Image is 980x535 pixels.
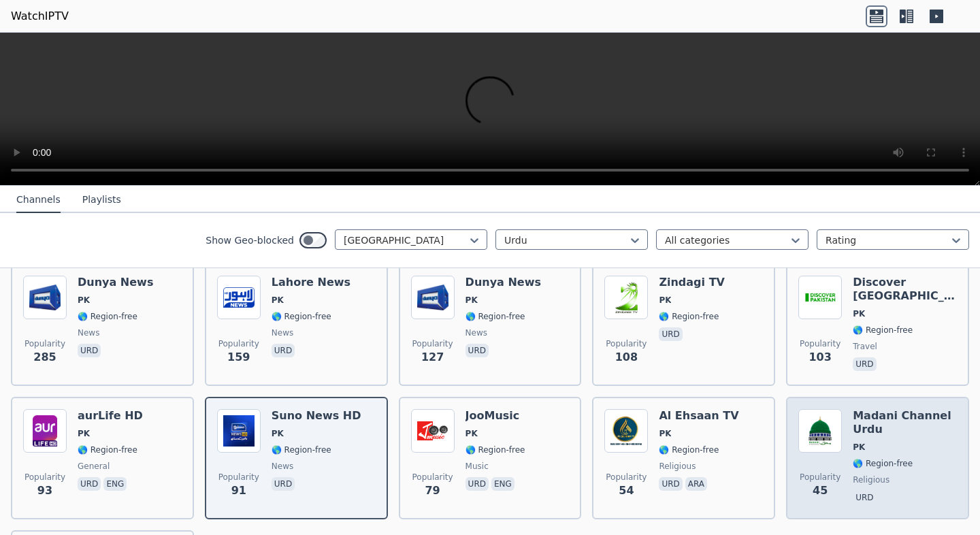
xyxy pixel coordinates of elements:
[465,477,489,491] p: urd
[853,474,889,485] span: religious
[659,327,682,341] p: urd
[78,461,110,472] span: general
[659,444,719,455] span: 🌎 Region-free
[659,311,719,322] span: 🌎 Region-free
[103,477,127,491] p: eng
[218,472,259,483] span: Popularity
[272,327,293,338] span: news
[659,461,696,472] span: religious
[272,295,284,306] span: PK
[78,327,99,338] span: news
[78,409,143,423] h6: aurLife HD
[659,428,671,439] span: PK
[217,409,261,453] img: Suno News HD
[425,483,440,499] span: 79
[853,341,877,352] span: travel
[465,311,525,322] span: 🌎 Region-free
[227,349,250,366] span: 159
[412,338,453,349] span: Popularity
[33,349,56,366] span: 285
[465,327,487,338] span: news
[465,444,525,455] span: 🌎 Region-free
[231,483,246,499] span: 91
[813,483,828,499] span: 45
[606,472,647,483] span: Popularity
[853,458,913,469] span: 🌎 Region-free
[465,295,478,306] span: PK
[853,409,957,436] h6: Madani Channel Urdu
[78,311,137,322] span: 🌎 Region-free
[411,276,455,319] img: Dunya News
[685,477,707,491] p: ara
[37,483,52,499] span: 93
[24,472,65,483] span: Popularity
[78,344,101,357] p: urd
[272,428,284,439] span: PK
[465,461,489,472] span: music
[272,311,331,322] span: 🌎 Region-free
[853,308,865,319] span: PK
[78,276,153,289] h6: Dunya News
[272,461,293,472] span: news
[798,276,842,319] img: Discover Pakistan
[272,409,361,423] h6: Suno News HD
[853,276,957,303] h6: Discover [GEOGRAPHIC_DATA]
[604,409,648,453] img: Al Ehsaan TV
[78,444,137,455] span: 🌎 Region-free
[615,349,638,366] span: 108
[411,409,455,453] img: JooMusic
[800,472,840,483] span: Popularity
[465,409,525,423] h6: JooMusic
[78,477,101,491] p: urd
[272,344,295,357] p: urd
[606,338,647,349] span: Popularity
[659,477,682,491] p: urd
[272,276,350,289] h6: Lahore News
[853,325,913,336] span: 🌎 Region-free
[659,295,671,306] span: PK
[412,472,453,483] span: Popularity
[217,276,261,319] img: Lahore News
[491,477,514,491] p: eng
[465,344,489,357] p: urd
[16,187,61,213] button: Channels
[11,8,69,25] a: WatchIPTV
[659,276,725,289] h6: Zindagi TV
[78,428,90,439] span: PK
[421,349,444,366] span: 127
[800,338,840,349] span: Popularity
[853,491,876,504] p: urd
[619,483,634,499] span: 54
[272,444,331,455] span: 🌎 Region-free
[206,233,294,247] label: Show Geo-blocked
[853,442,865,453] span: PK
[82,187,121,213] button: Playlists
[23,276,67,319] img: Dunya News
[272,477,295,491] p: urd
[218,338,259,349] span: Popularity
[798,409,842,453] img: Madani Channel Urdu
[78,295,90,306] span: PK
[465,276,541,289] h6: Dunya News
[604,276,648,319] img: Zindagi TV
[853,357,876,371] p: urd
[465,428,478,439] span: PK
[23,409,67,453] img: aurLife HD
[659,409,738,423] h6: Al Ehsaan TV
[24,338,65,349] span: Popularity
[808,349,831,366] span: 103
